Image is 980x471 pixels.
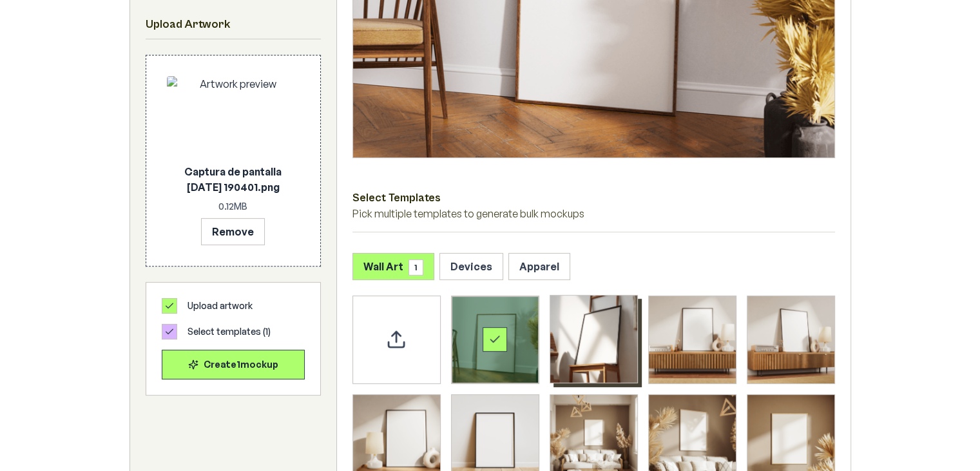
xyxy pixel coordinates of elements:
p: Captura de pantalla [DATE] 190401.png [167,164,300,195]
span: Upload artwork [187,299,253,312]
img: Framed Poster 4 [747,296,834,383]
div: Select template Framed Poster 4 [747,296,835,384]
span: 1 [408,259,423,276]
img: Artwork preview [167,76,300,159]
span: Select templates ( 1 ) [187,325,271,338]
img: Framed Poster 3 [649,296,736,383]
div: Select template Framed Poster 2 [550,295,638,383]
button: Remove [201,218,265,245]
button: Devices [439,253,503,280]
button: Wall Art1 [352,253,434,280]
div: Select template Framed Poster 3 [648,296,736,384]
p: Pick multiple templates to generate bulk mockups [352,206,835,221]
div: Create 1 mockup [173,358,294,371]
h3: Select Templates [352,189,835,206]
button: Create1mockup [162,350,305,379]
p: 0.12 MB [167,200,300,213]
button: Apparel [508,253,570,280]
div: Upload custom PSD template [352,296,441,384]
div: Select template Framed Poster [451,296,539,384]
img: Framed Poster 2 [550,296,637,383]
h2: Upload Artwork [146,15,321,34]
